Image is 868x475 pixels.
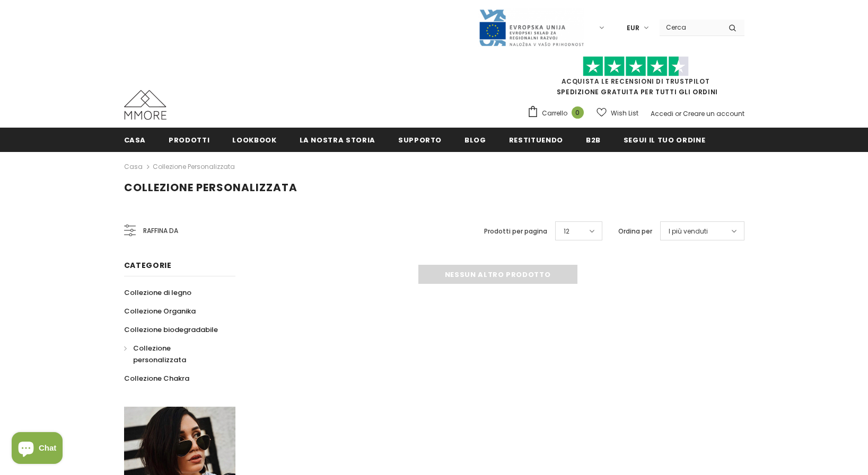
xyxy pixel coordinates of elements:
[124,373,189,383] span: Collezione Chakra
[564,226,569,237] span: 12
[124,320,218,339] a: Collezione biodegradabile
[464,128,486,151] a: Blog
[124,260,172,271] span: Categorie
[124,135,146,145] span: Casa
[527,61,744,96] span: SPEDIZIONE GRATUITA PER TUTTI GLI ORDINI
[478,8,584,47] img: Javni Razpis
[124,180,297,195] span: Collezione personalizzata
[124,90,166,120] img: Casi MMORE
[124,283,191,302] a: Collezione di legno
[398,135,442,145] span: supporto
[572,106,584,119] span: 0
[651,109,673,118] a: Accedi
[143,225,178,237] span: Raffina da
[232,135,276,145] span: Lookbook
[583,56,689,77] img: Fidati di Pilot Stars
[124,369,189,388] a: Collezione Chakra
[509,135,563,145] span: Restituendo
[597,104,638,122] a: Wish List
[669,226,708,237] span: I più venduti
[232,128,276,151] a: Lookbook
[509,128,563,151] a: Restituendo
[124,302,196,320] a: Collezione Organika
[124,325,218,335] span: Collezione biodegradabile
[478,23,584,32] a: Javni Razpis
[398,128,442,151] a: supporto
[627,23,639,33] span: EUR
[300,135,375,145] span: La nostra storia
[562,77,710,86] a: Acquista le recensioni di TrustPilot
[124,160,143,173] a: Casa
[675,109,681,118] span: or
[683,109,744,118] a: Creare un account
[660,20,721,35] input: Search Site
[586,135,601,145] span: B2B
[484,226,547,237] label: Prodotti per pagina
[618,226,652,237] label: Ordina per
[153,162,235,171] a: Collezione personalizzata
[124,288,191,298] span: Collezione di legno
[169,135,209,145] span: Prodotti
[124,306,196,316] span: Collezione Organika
[133,343,186,365] span: Collezione personalizzata
[624,135,705,145] span: Segui il tuo ordine
[624,128,705,151] a: Segui il tuo ordine
[527,105,589,121] a: Carrello 0
[300,128,375,151] a: La nostra storia
[169,128,209,151] a: Prodotti
[542,108,567,119] span: Carrello
[464,135,486,145] span: Blog
[124,128,146,151] a: Casa
[611,108,638,119] span: Wish List
[8,432,66,467] inbox-online-store-chat: Shopify online store chat
[124,339,224,369] a: Collezione personalizzata
[586,128,601,151] a: B2B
